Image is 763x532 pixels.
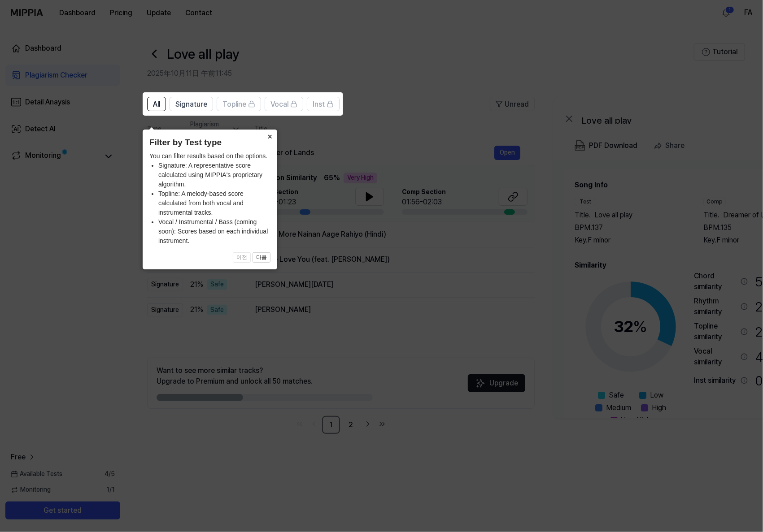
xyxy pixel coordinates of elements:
[175,99,207,110] span: Signature
[153,99,160,110] span: All
[313,99,325,110] span: Inst
[263,130,277,142] button: Close
[149,136,270,149] header: Filter by Test type
[217,97,261,111] button: Topline
[307,97,340,111] button: Inst
[265,97,303,111] button: Vocal
[158,189,270,217] li: Topline: A melody-based score calculated from both vocal and instrumental tracks.
[149,151,270,246] div: You can filter results based on the options.
[270,99,288,110] span: Vocal
[170,97,213,111] button: Signature
[158,217,270,246] li: Vocal / Instrumental / Bass (coming soon): Scores based on each individual instrument.
[253,252,270,263] button: 다음
[222,99,246,110] span: Topline
[158,161,270,189] li: Signature: A representative score calculated using MIPPIA's proprietary algorithm.
[147,97,166,111] button: All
